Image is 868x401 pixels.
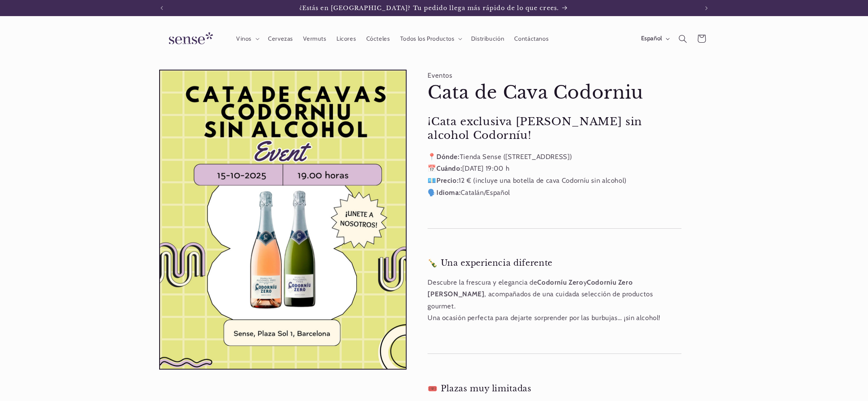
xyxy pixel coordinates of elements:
span: Distribución [471,35,505,43]
span: Contáctanos [514,35,548,43]
p: Descubre la frescura y elegancia de y , acompañados de una cuidada selección de productos gourmet... [428,277,681,324]
span: Cócteles [366,35,390,43]
span: ¿Estás en [GEOGRAPHIC_DATA]? Tu pedido llega más rápido de lo que crees. [299,4,559,12]
a: Cervezas [263,30,298,48]
media-gallery: Visor de la galería [159,70,407,370]
h3: 🍾 Una experiencia diferente [428,258,681,268]
a: Vermuts [298,30,332,48]
strong: Cuándo: [436,164,462,172]
a: Distribución [466,30,509,48]
span: Licores [336,35,356,43]
span: Cervezas [268,35,293,43]
a: Licores [331,30,361,48]
button: Español [636,31,673,47]
span: Todos los Productos [400,35,455,43]
h3: 🎟️ Plazas muy limitadas [428,384,681,394]
a: Contáctanos [509,30,554,48]
h1: Cata de Cava Codorniu [428,81,681,104]
span: Español [641,34,662,43]
strong: Precio: [436,176,459,184]
a: Sense [156,24,223,54]
span: Vermuts [303,35,326,43]
img: Sense [159,27,220,50]
a: Cócteles [361,30,395,48]
span: Vinos [236,35,251,43]
summary: Búsqueda [673,29,692,48]
summary: Vinos [231,30,263,48]
strong: Dónde: [436,153,460,161]
h2: ¡Cata exclusiva [PERSON_NAME] sin alcohol Codorníu! [428,115,681,142]
p: 📍 Tienda Sense ([STREET_ADDRESS]) 📅 [DATE] 19:00 h 💶 12 € (incluye una botella de cava Codorníu s... [428,151,681,198]
strong: Codorníu Zero [537,278,583,286]
strong: Idioma: [436,188,461,196]
summary: Todos los Productos [395,30,466,48]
